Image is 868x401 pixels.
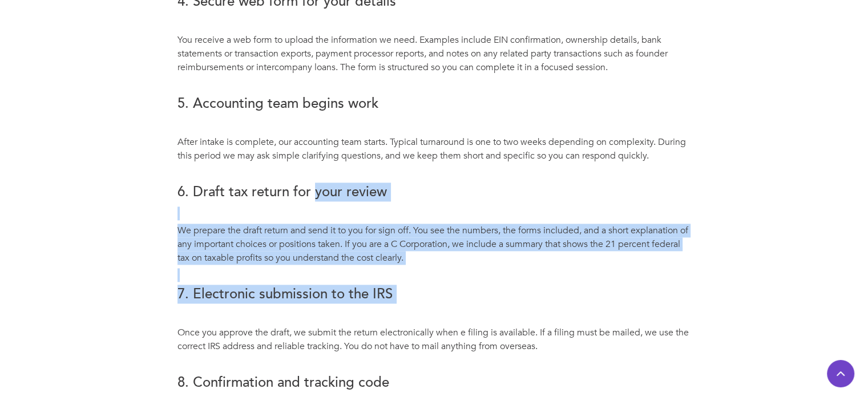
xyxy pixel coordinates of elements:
[177,16,691,30] p: ‍
[177,166,691,180] p: ‍
[177,206,691,220] p: ‍
[177,118,691,132] p: ‍
[177,285,691,303] h3: 7. Electronic submission to the IRS
[177,33,691,74] p: You receive a web form to upload the information we need. Examples include EIN confirmation, owne...
[177,326,691,353] p: Once you approve the draft, we submit the return electronically when e filing is available. If a ...
[177,224,691,265] p: We prepare the draft return and send it to you for sign off. You see the numbers, the forms inclu...
[177,268,691,282] p: ‍
[177,78,691,91] p: ‍
[177,357,691,370] p: ‍
[177,95,691,113] h3: 5. Accounting team begins work
[177,135,691,163] p: After intake is complete, our accounting team starts. Typical turnaround is one to two weeks depe...
[177,183,691,201] h3: 6. Draft tax return for your review
[177,309,691,322] p: ‍
[177,374,691,392] h3: 8. Confirmation and tracking code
